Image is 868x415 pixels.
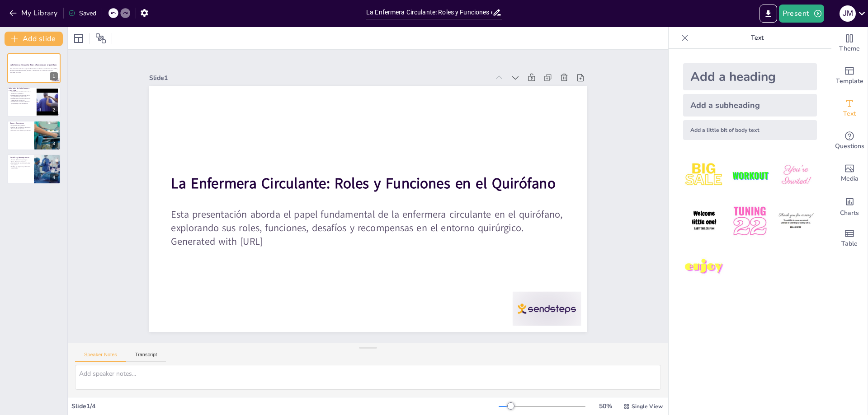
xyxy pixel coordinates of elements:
[10,163,31,166] p: Satisfacción de contribuir a la salud del paciente.
[632,403,663,410] span: Single View
[759,5,777,23] button: Export to PowerPoint
[126,352,166,362] button: Transcript
[7,154,61,184] div: 4
[50,173,58,182] div: 4
[839,44,860,54] span: Theme
[683,154,725,196] img: 1.jpeg
[683,63,817,90] div: Add a heading
[197,76,471,378] p: Generated with [URL]
[683,200,725,242] img: 4.jpeg
[831,60,868,92] div: Add ready made slides
[7,53,61,83] div: 1
[831,157,868,190] div: Add images, graphics, shapes or video
[831,222,868,255] div: Add a table
[683,94,817,117] div: Add a subheading
[238,35,510,333] strong: La Enfermera Circulante: Roles y Funciones en el Quirófano
[68,9,96,18] div: Saved
[10,161,31,163] p: Toma de decisiones rápida.
[831,92,868,125] div: Add text boxes
[843,109,856,119] span: Text
[10,91,34,94] p: La enfermera circulante actúa como enlace en el quirófano.
[10,166,31,169] p: Trabajo en equipo con profesionales capacitados.
[840,5,856,23] button: J M
[366,6,492,19] input: Insert title
[831,125,868,157] div: Get real-time input from your audience
[10,159,31,161] p: Presión del entorno quirúrgico.
[10,126,31,128] p: Gestión de instrumentos quirúrgicos.
[594,402,616,410] div: 50 %
[683,246,725,288] img: 7.jpeg
[95,33,106,44] span: Position
[5,32,63,46] button: Add slide
[729,200,771,242] img: 5.jpeg
[7,87,61,117] div: 2
[10,156,31,159] p: Desafíos y Recompensas
[9,87,33,92] p: Definición de la Enfermera Circulante
[775,200,817,242] img: 6.jpeg
[7,6,61,20] button: My Library
[840,5,856,22] div: J M
[10,122,31,125] p: Roles y Funciones
[831,27,868,60] div: Change the overall theme
[729,154,771,196] img: 2.jpeg
[841,239,858,249] span: Table
[831,190,868,222] div: Add charts and graphs
[779,5,824,23] button: Present
[10,125,31,126] p: Preparación del quirófano.
[50,140,58,148] div: 3
[208,57,491,368] p: Esta presentación aborda el papel fundamental de la enfermera circulante en el quirófano, explora...
[10,128,31,130] p: Supervisión del paciente.
[775,154,817,196] img: 3.jpeg
[10,94,34,98] p: La enfermera circulante asegura la seguridad del procedimiento.
[836,76,863,86] span: Template
[75,352,126,362] button: Speaker Notes
[841,174,859,184] span: Media
[10,98,34,101] p: La enfermera circulante gestiona los instrumentos quirúrgicos.
[50,106,58,114] div: 2
[692,27,822,49] p: Text
[10,71,58,73] p: Generated with [URL]
[7,121,61,150] div: 3
[50,72,58,80] div: 1
[10,130,31,131] p: Comunicación con el equipo médico.
[683,120,817,140] div: Add a little bit of body text
[71,31,86,46] div: Layout
[835,141,864,151] span: Questions
[10,64,57,66] strong: La Enfermera Circulante: Roles y Funciones en el Quirófano
[71,402,499,410] div: Slide 1 / 4
[10,68,58,71] p: Esta presentación aborda el papel fundamental de la enfermera circulante en el quirófano, explora...
[10,101,34,104] p: La enfermera circulante debe estar preparada para eventualidades.
[840,208,859,218] span: Charts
